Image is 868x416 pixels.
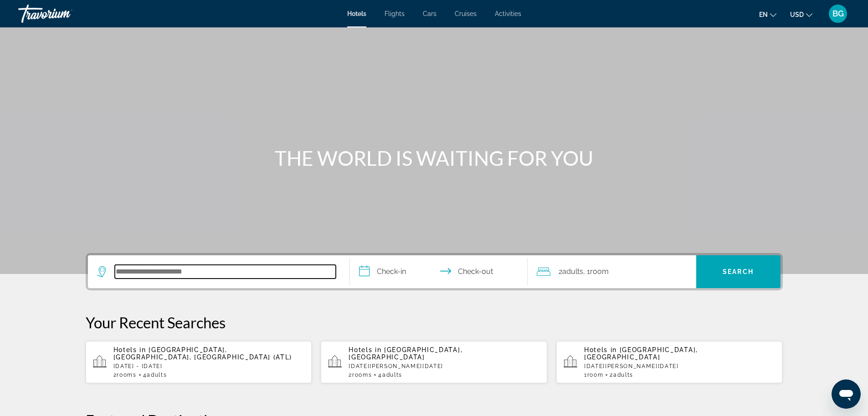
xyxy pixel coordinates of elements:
[759,8,776,21] button: Change language
[610,372,633,378] span: 2
[584,346,617,353] span: Hotels in
[790,8,812,21] button: Change currency
[115,265,336,279] input: Search hotel destination
[349,363,540,369] p: [DATE][PERSON_NAME][DATE]
[559,265,583,278] span: 2
[613,372,633,378] span: Adults
[562,267,583,276] span: Adults
[423,10,437,17] a: Cars
[113,363,305,369] p: [DATE] - [DATE]
[147,372,167,378] span: Adults
[583,265,609,278] span: , 1
[347,10,366,17] a: Hotels
[584,363,776,369] p: [DATE][PERSON_NAME][DATE]
[349,372,372,378] span: 2
[378,372,402,378] span: 4
[495,10,521,17] a: Activities
[117,372,136,378] span: rooms
[385,10,405,17] a: Flights
[723,268,754,275] span: Search
[88,255,781,288] div: Search widget
[86,341,312,384] button: Hotels in [GEOGRAPHIC_DATA], [GEOGRAPHIC_DATA], [GEOGRAPHIC_DATA] (ATL)[DATE] - [DATE]2rooms4Adults
[350,255,528,288] button: Select check in and out date
[587,372,604,378] span: Room
[382,372,402,378] span: Adults
[352,372,372,378] span: rooms
[590,267,609,276] span: Room
[349,346,381,353] span: Hotels in
[696,255,781,288] button: Search
[113,372,137,378] span: 2
[143,372,167,378] span: 4
[321,341,547,384] button: Hotels in [GEOGRAPHIC_DATA], [GEOGRAPHIC_DATA][DATE][PERSON_NAME][DATE]2rooms4Adults
[113,346,146,353] span: Hotels in
[832,379,861,409] iframe: Button to launch messaging window
[832,9,844,18] span: BG
[113,346,293,361] span: [GEOGRAPHIC_DATA], [GEOGRAPHIC_DATA], [GEOGRAPHIC_DATA] (ATL)
[349,346,462,361] span: [GEOGRAPHIC_DATA], [GEOGRAPHIC_DATA]
[556,341,783,384] button: Hotels in [GEOGRAPHIC_DATA], [GEOGRAPHIC_DATA][DATE][PERSON_NAME][DATE]1Room2Adults
[584,346,698,361] span: [GEOGRAPHIC_DATA], [GEOGRAPHIC_DATA]
[584,372,603,378] span: 1
[528,255,696,288] button: Travelers: 2 adults, 0 children
[18,2,109,26] a: Travorium
[455,10,477,17] a: Cruises
[86,313,783,332] p: Your Recent Searches
[790,11,804,18] span: USD
[263,146,605,170] h1: THE WORLD IS WAITING FOR YOU
[759,11,768,18] span: en
[826,4,850,23] button: User Menu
